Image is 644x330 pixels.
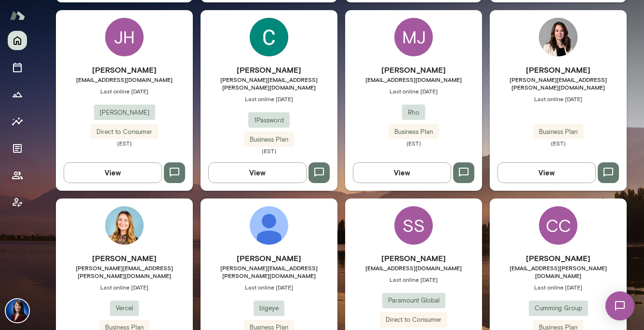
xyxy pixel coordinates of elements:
span: [EMAIL_ADDRESS][DOMAIN_NAME] [345,76,482,83]
h6: [PERSON_NAME] [56,252,193,264]
span: Paramount Global [382,296,445,305]
span: Vercel [110,304,139,313]
span: [EMAIL_ADDRESS][DOMAIN_NAME] [56,76,193,83]
img: Kyle Eligio [250,206,288,245]
span: (EST) [345,139,482,147]
img: Colleen Connolly [250,18,288,56]
button: Documents [8,139,27,158]
span: Last online [DATE] [56,87,193,95]
h6: [PERSON_NAME] [345,64,482,76]
img: Mento [10,6,25,25]
span: [PERSON_NAME][EMAIL_ADDRESS][PERSON_NAME][DOMAIN_NAME] [201,264,337,279]
button: Members [8,166,27,185]
button: View [497,162,596,183]
div: JH [105,18,144,56]
button: View [353,162,451,183]
span: Last online [DATE] [490,95,627,103]
h6: [PERSON_NAME] [345,252,482,264]
img: Julie Rollauer [6,299,29,322]
span: [PERSON_NAME] [94,108,155,118]
span: [PERSON_NAME][EMAIL_ADDRESS][PERSON_NAME][DOMAIN_NAME] [56,264,193,279]
div: SS [394,206,433,245]
span: Last online [DATE] [345,87,482,95]
span: Direct to Consumer [380,315,447,325]
span: [PERSON_NAME][EMAIL_ADDRESS][PERSON_NAME][DOMAIN_NAME] [201,76,337,91]
span: Last online [DATE] [201,95,337,103]
span: Rho [402,108,425,118]
button: Growth Plan [8,85,27,104]
img: Christine Martin [539,18,577,56]
span: [EMAIL_ADDRESS][PERSON_NAME][DOMAIN_NAME] [490,264,627,279]
span: [PERSON_NAME][EMAIL_ADDRESS][PERSON_NAME][DOMAIN_NAME] [490,76,627,91]
span: Last online [DATE] [490,283,627,291]
button: Insights [8,112,27,131]
span: Last online [DATE] [201,283,337,291]
button: Client app [8,193,27,212]
button: View [64,162,162,183]
span: bigeye [254,304,284,313]
span: Last online [DATE] [345,276,482,283]
h6: [PERSON_NAME] [490,64,627,76]
img: Baily Brogden [105,206,144,245]
span: Cumming Group [529,304,588,313]
h6: [PERSON_NAME] [490,252,627,264]
div: MJ [394,18,433,56]
h6: [PERSON_NAME] [201,252,337,264]
span: (EST) [490,139,627,147]
span: Business Plan [389,127,439,137]
button: Sessions [8,58,27,77]
span: Last online [DATE] [56,283,193,291]
h6: [PERSON_NAME] [201,64,337,76]
span: [EMAIL_ADDRESS][DOMAIN_NAME] [345,264,482,272]
span: (EST) [201,147,337,155]
button: Home [8,31,27,50]
span: Business Plan [533,127,583,137]
span: (EST) [56,139,193,147]
button: View [208,162,307,183]
div: CC [539,206,577,245]
h6: [PERSON_NAME] [56,64,193,76]
span: Business Plan [244,135,294,145]
span: Direct to Consumer [91,127,158,137]
span: 1Password [248,116,290,125]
